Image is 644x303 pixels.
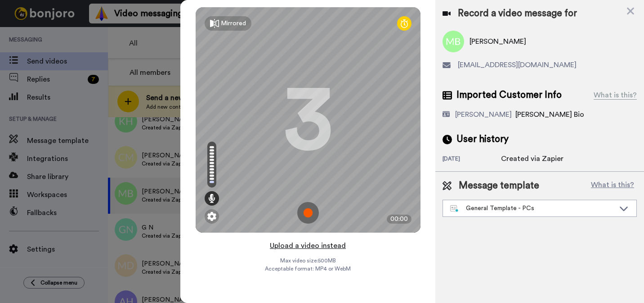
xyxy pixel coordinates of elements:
button: Upload a video instead [267,240,349,252]
img: nextgen-template.svg [450,205,459,212]
span: User history [456,133,509,146]
button: What is this? [588,179,637,193]
span: Max video size: 500 MB [280,257,336,264]
span: Acceptable format: MP4 or WebM [265,265,351,272]
div: [DATE] [443,155,501,164]
span: [PERSON_NAME] Bio [515,111,584,118]
span: [EMAIL_ADDRESS][DOMAIN_NAME] [458,60,577,70]
span: Message template [459,179,539,193]
div: General Template - PCs [450,204,615,213]
div: Created via Zapier [501,153,563,164]
div: [PERSON_NAME] [455,109,512,120]
span: Imported Customer Info [456,88,562,102]
img: ic_gear.svg [207,212,216,221]
div: What is this? [594,90,637,101]
img: ic_record_start.svg [297,202,319,224]
div: 3 [283,86,333,154]
div: 00:00 [387,215,411,224]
